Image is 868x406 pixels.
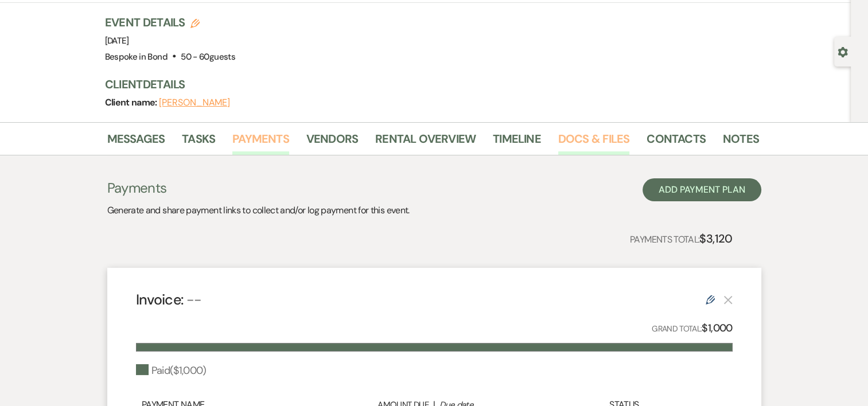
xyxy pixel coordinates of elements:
button: This payment plan cannot be deleted because it contains links that have been paid through Weven’s... [723,295,733,304]
a: Docs & Files [558,130,629,155]
button: Add Payment Plan [643,178,761,201]
span: [DATE] [105,35,129,46]
h3: Client Details [105,76,748,92]
h3: Event Details [105,14,235,30]
h4: Invoice: [136,290,202,310]
a: Contacts [647,130,706,155]
a: Vendors [306,130,358,155]
strong: $1,000 [702,321,732,335]
a: Payments [232,130,289,155]
p: Payments Total: [630,229,733,248]
p: Generate and share payment links to collect and/or log payment for this event. [107,203,410,218]
span: -- [186,290,202,309]
div: Paid ( $1,000 ) [136,363,206,378]
a: Rental Overview [375,130,476,155]
a: Timeline [493,130,541,155]
span: Client name: [105,96,159,108]
a: Messages [107,130,165,155]
p: Grand Total: [652,320,733,337]
span: 50 - 60 guests [181,51,235,63]
strong: $3,120 [699,231,732,246]
button: [PERSON_NAME] [159,98,230,107]
button: Open lead details [838,46,848,57]
span: Bespoke in Bond [105,51,168,63]
a: Notes [723,130,759,155]
a: Tasks [182,130,215,155]
h3: Payments [107,178,410,198]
